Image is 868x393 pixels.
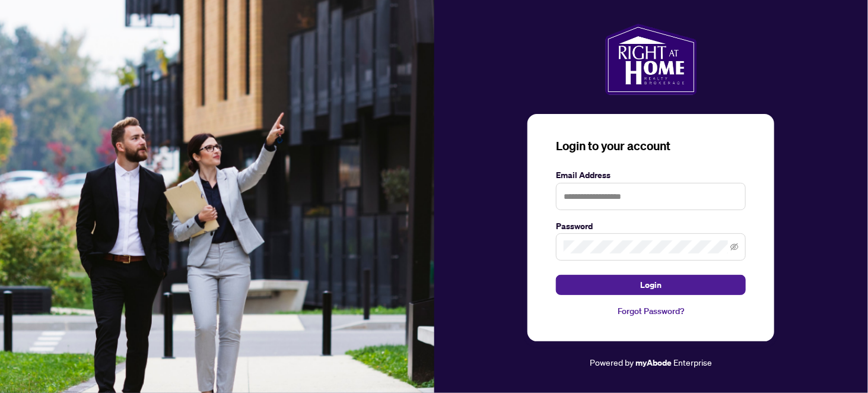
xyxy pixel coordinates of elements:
[556,169,746,182] label: Email Address
[730,243,739,251] span: eye-invisible
[556,275,746,295] button: Login
[605,24,697,95] img: ma-logo
[635,356,672,369] a: myAbode
[640,275,662,294] span: Login
[556,138,746,154] h3: Login to your account
[556,305,746,318] a: Forgot Password?
[556,220,746,233] label: Password
[673,357,712,367] span: Enterprise
[590,357,634,367] span: Powered by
